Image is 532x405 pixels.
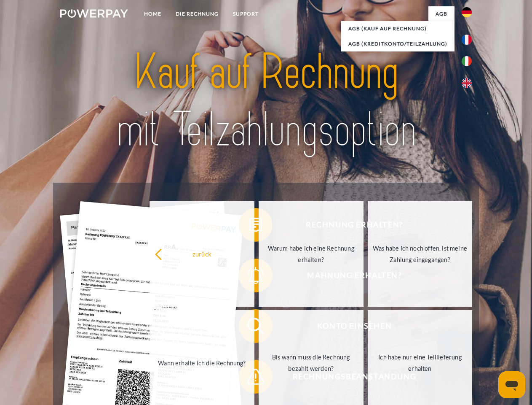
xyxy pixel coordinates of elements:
div: Ich habe nur eine Teillieferung erhalten [373,351,468,374]
div: Wann erhalte ich die Rechnung? [155,357,249,368]
a: AGB (Kauf auf Rechnung) [341,21,454,36]
a: AGB (Kreditkonto/Teilzahlung) [341,36,454,51]
img: title-powerpay_de.svg [80,40,452,162]
a: Was habe ich noch offen, ist meine Zahlung eingegangen? [368,201,473,307]
div: zurück [155,248,249,259]
img: en [462,78,472,88]
img: it [462,56,472,66]
div: Bis wann muss die Rechnung bezahlt werden? [264,351,358,374]
iframe: Schaltfläche zum Öffnen des Messaging-Fensters [498,371,525,398]
a: Home [137,6,168,22]
div: Warum habe ich eine Rechnung erhalten? [264,243,358,265]
a: agb [428,6,454,22]
a: SUPPORT [226,6,266,22]
img: de [462,7,472,17]
a: DIE RECHNUNG [168,6,226,22]
img: fr [462,35,472,45]
img: logo-powerpay-white.svg [60,9,128,18]
div: Was habe ich noch offen, ist meine Zahlung eingegangen? [373,243,468,265]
